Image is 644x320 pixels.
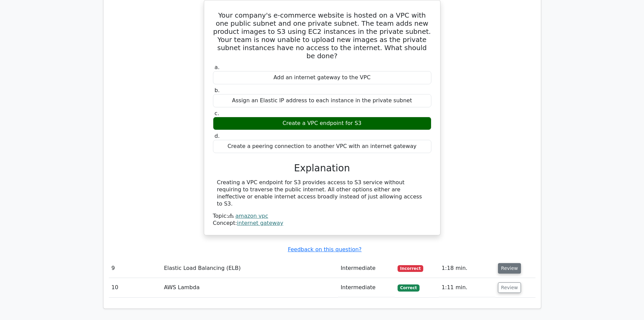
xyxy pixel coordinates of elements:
button: Review [498,263,521,274]
td: Intermediate [338,278,395,297]
span: Correct [398,284,420,291]
a: amazon vpc [235,213,268,219]
span: a. [215,64,220,70]
div: Concept: [213,220,431,227]
div: Add an internet gateway to the VPC [213,71,431,84]
td: 9 [109,259,161,278]
h5: Your company's e-commerce website is hosted on a VPC with one public subnet and one private subne... [212,11,432,60]
span: d. [215,133,220,139]
span: c. [215,110,219,116]
a: internet gateway [237,220,283,226]
td: Elastic Load Balancing (ELB) [161,259,338,278]
a: Feedback on this question? [288,246,361,253]
td: 10 [109,278,161,297]
div: Assign an Elastic IP address to each instance in the private subnet [213,94,431,107]
button: Review [498,282,521,293]
td: 1:11 min. [439,278,495,297]
div: Create a peering connection to another VPC with an internet gateway [213,140,431,153]
td: 1:18 min. [439,259,495,278]
div: Topic: [213,213,431,220]
h3: Explanation [217,163,427,174]
div: Create a VPC endpoint for S3 [213,117,431,130]
span: b. [215,87,220,93]
td: Intermediate [338,259,395,278]
div: Creating a VPC endpoint for S3 provides access to S3 service without requiring to traverse the pu... [217,179,427,207]
span: Incorrect [398,265,424,272]
td: AWS Lambda [161,278,338,297]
